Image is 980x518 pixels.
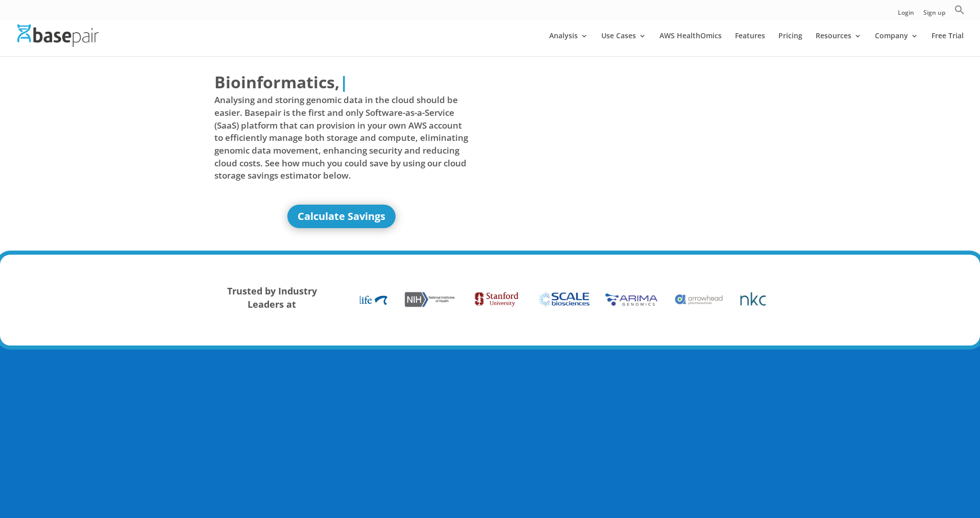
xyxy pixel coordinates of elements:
a: Analysis [549,32,588,56]
a: Company [875,32,918,56]
a: AWS HealthOmics [659,32,722,56]
a: Pricing [778,32,802,56]
a: Free Trial [932,32,964,56]
iframe: Basepair - NGS Analysis Simplified [498,70,752,213]
span: Analysing and storing genomic data in the cloud should be easier. Basepair is the first and only ... [214,94,469,182]
a: Resources [816,32,862,56]
a: Features [735,32,765,56]
a: Search Icon Link [954,5,965,20]
a: Calculate Savings [287,205,396,228]
img: Basepair [17,24,99,46]
span: Bioinformatics, [214,70,339,94]
a: Use Cases [601,32,646,56]
span: | [339,71,349,93]
a: Login [898,10,914,20]
svg: Search [954,5,965,15]
a: Sign up [923,10,945,20]
strong: Trusted by Industry Leaders at [227,285,317,310]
